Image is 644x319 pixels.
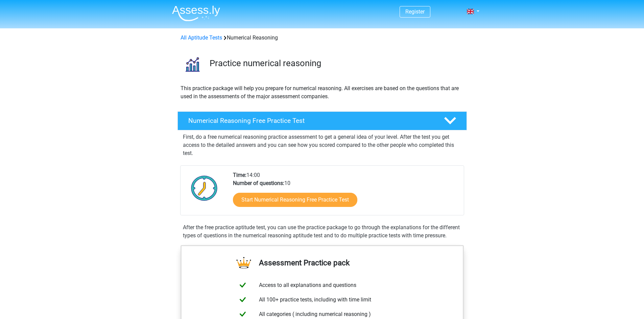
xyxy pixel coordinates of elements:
h4: Numerical Reasoning Free Practice Test [188,117,433,125]
a: Start Numerical Reasoning Free Practice Test [233,193,357,207]
div: 14:00 10 [228,171,463,215]
h3: Practice numerical reasoning [210,58,461,69]
a: Register [405,8,425,15]
img: numerical reasoning [178,50,207,79]
a: All Aptitude Tests [181,34,222,41]
img: Assessly [172,5,220,21]
a: Numerical Reasoning Free Practice Test [175,111,470,130]
b: Number of questions: [233,180,284,186]
img: Clock [187,171,221,205]
p: This practice package will help you prepare for numerical reasoning. All exercises are based on t... [181,84,464,101]
div: After the free practice aptitude test, you can use the practice package to go through the explana... [180,223,464,240]
b: Time: [233,172,246,178]
div: Numerical Reasoning [178,34,467,42]
p: First, do a free numerical reasoning practice assessment to get a general idea of your level. Aft... [183,133,461,157]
